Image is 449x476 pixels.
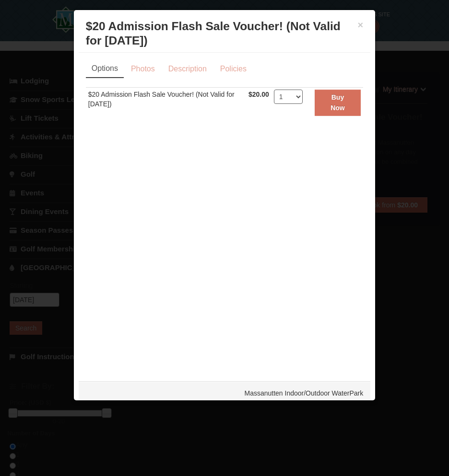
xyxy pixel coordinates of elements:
h3: $20 Admission Flash Sale Voucher! (Not Valid for [DATE]) [86,19,363,48]
a: Description [162,60,213,78]
a: Policies [214,60,253,78]
a: Options [86,60,124,78]
div: Massanutten Indoor/Outdoor WaterPark [79,381,370,405]
strong: Buy Now [331,93,345,112]
a: Photos [125,60,161,78]
button: × [358,20,364,30]
td: $20 Admission Flash Sale Voucher! (Not Valid for [DATE]) [86,88,246,118]
span: $20.00 [248,91,269,98]
button: Buy Now [315,90,361,116]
